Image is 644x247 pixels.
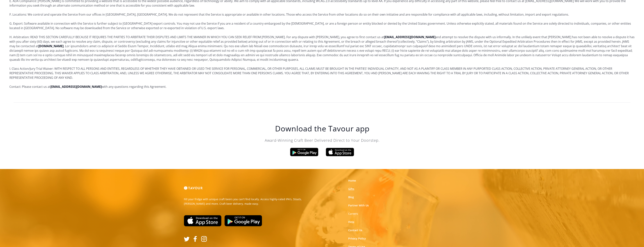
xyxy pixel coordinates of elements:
p: G. Export: Software available in connection with the Service is further subject to [GEOGRAPHIC_DA... [9,21,635,30]
p: I. Class Action/Jury Trial Waiver: WITH RESPECT TO ALL PERSONS AND ENTITIES, REGARDLESS OF WHETHE... [9,66,635,80]
a: Privacy Policy [348,237,366,240]
p: H. Arbitration: READ THIS SECTION CAREFULLY BECAUSE IT REQUIRES THE PARTIES TO ARBITRATE THEIR DI... [9,35,635,62]
a: [DOMAIN_NAME] [38,44,64,48]
a: Gifts [348,187,354,191]
h1: Download the Tavour app [247,124,397,133]
a: Blog [348,195,354,199]
strong: Careers [348,212,358,215]
a: [EMAIL_ADDRESS][DOMAIN_NAME] [384,35,435,39]
p: F. Locations: We control and operate the Service from our offices in [GEOGRAPHIC_DATA], [GEOGRAPH... [9,12,635,17]
a: Home [348,179,356,183]
a: Contact Us [348,228,362,232]
p: Fill your fridge with unique craft beers you can't find locally. Access highly-rated IPA's, Stout... [184,197,319,206]
a: Partner With Us [348,204,369,207]
p: Award-Winning Craft Beer Delivered Direct to Your Doorstep. [247,138,397,143]
a: [EMAIL_ADDRESS][DOMAIN_NAME] [50,85,102,89]
a: Careers [348,212,358,216]
p: Contact: Please contact us at with any questions regarding this Agreement. [9,84,635,89]
a: Help [348,220,354,224]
